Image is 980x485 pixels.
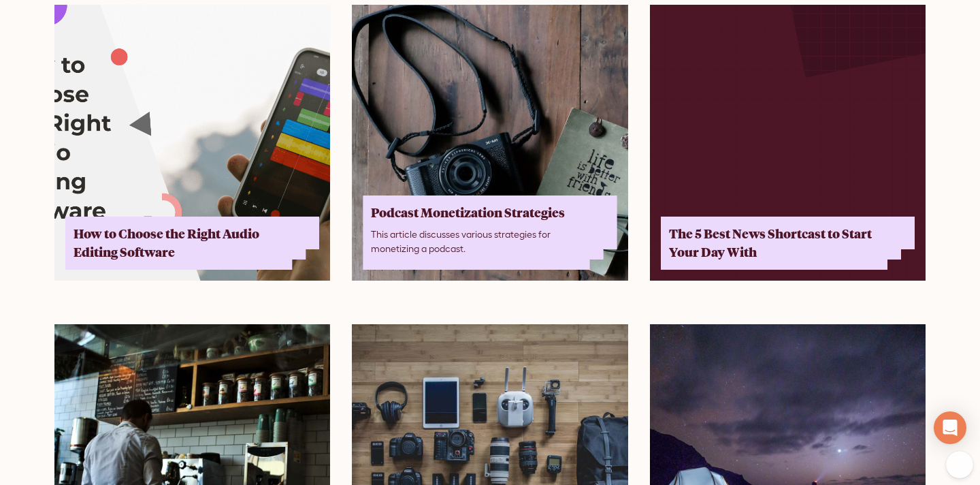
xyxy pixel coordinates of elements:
a: The 5 Best News Shortcast to Start Your Day With [650,5,926,281]
div: Open Intercom Messenger [934,411,966,444]
div: How to Choose the Right Audio Editing Software [73,225,303,262]
a: Podcast Monetization StrategiesThis article discusses various strategies for monetizing a podcast. [352,5,627,281]
img: Podcast Monetization Strategies [352,5,627,281]
div: The 5 Best News Shortcast to Start Your Day With [669,225,898,262]
img: How to Choose the Right Audio Editing Software [54,5,330,281]
div: Podcast Monetization Strategies [371,204,600,222]
div: This article discusses various strategies for monetizing a podcast. [371,222,600,256]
